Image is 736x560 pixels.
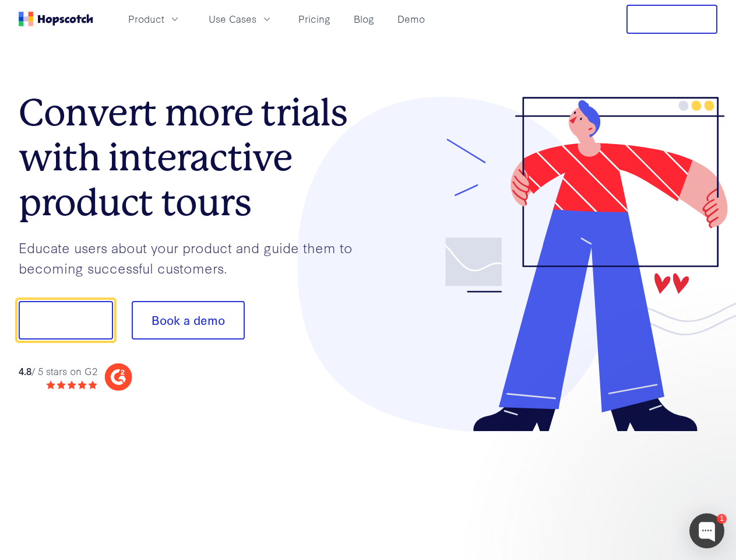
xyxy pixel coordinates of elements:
span: Product [128,12,164,26]
p: Educate users about your product and guide them to becoming successful customers. [19,237,368,278]
div: 1 [717,514,727,524]
strong: 4.8 [19,364,31,377]
button: Use Cases [202,9,280,29]
button: Book a demo [132,301,245,339]
button: Show me! [19,301,113,339]
a: Demo [393,9,429,29]
a: Pricing [294,9,335,29]
a: Blog [349,9,379,29]
h1: Convert more trials with interactive product tours [19,90,368,225]
button: Product [121,9,188,29]
span: Use Cases [209,12,256,26]
a: Home [19,12,93,26]
button: Free Trial [626,5,717,34]
div: / 5 stars on G2 [19,364,97,379]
